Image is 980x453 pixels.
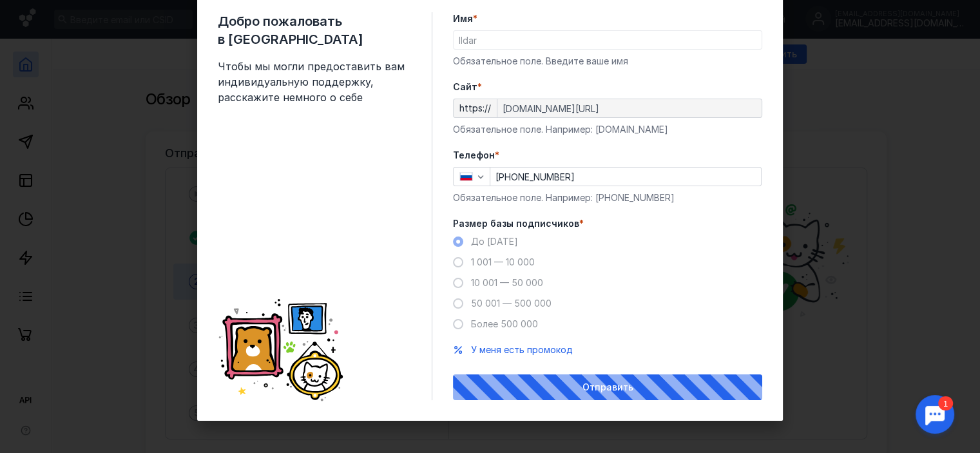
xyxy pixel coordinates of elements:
[453,191,762,204] div: Обязательное поле. Например: [PHONE_NUMBER]
[453,123,762,136] div: Обязательное поле. Например: [DOMAIN_NAME]
[453,81,477,93] span: Cайт
[218,12,411,48] span: Добро пожаловать в [GEOGRAPHIC_DATA]
[218,59,411,105] span: Чтобы мы могли предоставить вам индивидуальную поддержку, расскажите немного о себе
[471,343,573,356] button: У меня есть промокод
[453,55,762,68] div: Обязательное поле. Введите ваше имя
[453,149,495,162] span: Телефон
[453,12,473,25] span: Имя
[29,8,44,22] div: 1
[453,217,579,230] span: Размер базы подписчиков
[471,344,573,355] span: У меня есть промокод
